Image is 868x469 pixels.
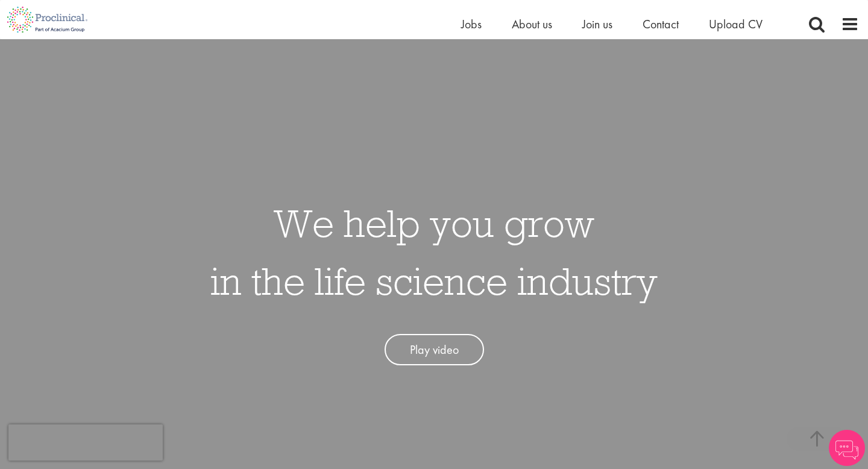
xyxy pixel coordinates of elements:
[829,430,865,466] img: Chatbot
[709,16,763,32] a: Upload CV
[385,334,484,366] a: Play video
[461,16,482,32] a: Jobs
[512,16,552,32] a: About us
[643,16,679,32] a: Contact
[582,16,612,32] a: Join us
[210,194,658,310] h1: We help you grow in the life science industry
